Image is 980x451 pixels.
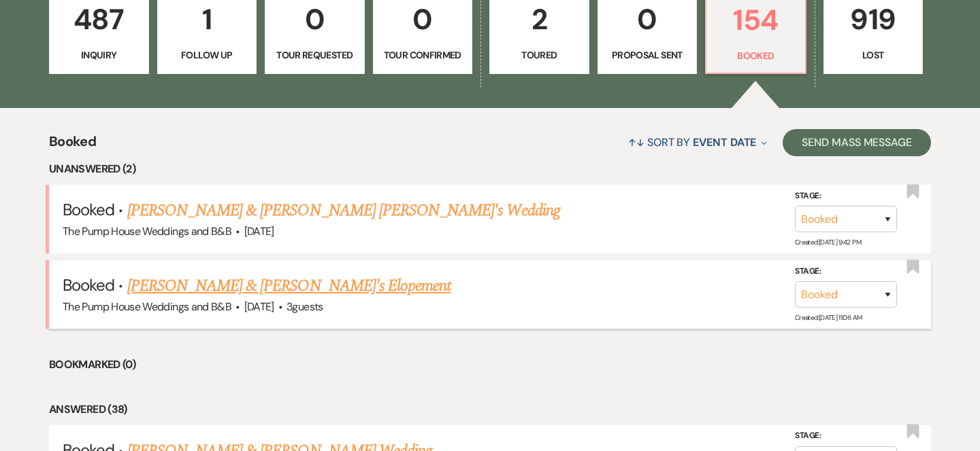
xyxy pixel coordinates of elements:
[623,124,772,160] button: Sort By Event Date
[63,300,231,314] span: The Pump House Weddings and B&B
[795,313,862,322] span: Created: [DATE] 11:06 AM
[498,48,581,62] p: Toured
[783,129,931,156] button: Send Mass Message
[63,199,114,220] span: Booked
[49,160,931,178] li: Unanswered (2)
[606,48,689,62] p: Proposal Sent
[795,189,897,204] label: Stage:
[693,135,756,149] span: Event Date
[795,238,861,247] span: Created: [DATE] 9:42 PM
[832,48,915,62] p: Lost
[49,131,96,160] span: Booked
[287,300,323,314] span: 3 guests
[127,198,560,223] a: [PERSON_NAME] & [PERSON_NAME] [PERSON_NAME]'s Wedding
[63,274,114,295] span: Booked
[63,224,231,238] span: The Pump House Weddings and B&B
[244,224,274,238] span: [DATE]
[274,48,356,62] p: Tour Requested
[715,48,797,63] p: Booked
[382,48,464,62] p: Tour Confirmed
[795,429,897,444] label: Stage:
[795,264,897,279] label: Stage:
[58,48,140,62] p: Inquiry
[628,135,644,149] span: ↑↓
[49,356,931,374] li: Bookmarked (0)
[244,300,274,314] span: [DATE]
[127,274,451,298] a: [PERSON_NAME] & [PERSON_NAME]'s Elopement
[166,48,248,62] p: Follow Up
[49,401,931,418] li: Answered (38)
